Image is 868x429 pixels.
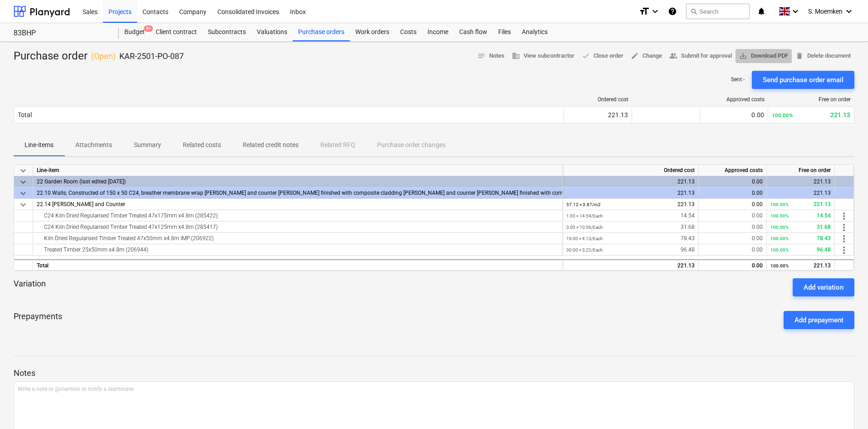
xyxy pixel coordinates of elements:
small: 19.00 × 4.13 / Each [566,236,603,241]
small: 100.00% [770,247,789,252]
div: 78.43 [770,233,831,244]
p: Related costs [183,140,221,150]
div: Budget [119,23,150,41]
div: Work orders [350,23,395,41]
span: keyboard_arrow_down [18,188,29,199]
span: save_alt [739,52,747,60]
div: 221.13 [770,260,831,271]
div: 96.48 [770,244,831,256]
span: more_vert [839,233,849,244]
span: notes [477,52,485,60]
div: Send purchase order email [763,74,843,86]
span: Close order [582,51,623,61]
div: 0.00 [704,111,764,118]
a: Income [422,23,454,41]
a: Valuations [251,23,293,41]
div: 83BHP [14,29,108,38]
div: 0.00 [702,176,763,187]
div: Subcontracts [202,23,251,41]
div: 0.00 [702,260,763,271]
small: 100.00% [770,225,789,230]
a: Cash flow [454,23,493,41]
div: 96.48 [566,244,695,256]
span: Delete document [795,51,851,61]
p: ( Open ) [91,51,116,62]
span: done [582,52,590,60]
div: Add prepayment [794,314,843,326]
span: Download PDF [739,51,788,61]
div: 221.13 [568,111,628,118]
i: Knowledge base [668,6,677,17]
iframe: Chat Widget [823,385,868,429]
small: 57.12 × 3.87 / m2 [566,202,601,207]
p: Related credit notes [243,140,299,150]
span: more_vert [839,211,849,222]
div: 221.13 [566,187,695,199]
div: C24 Kiln Dried Regularised Timber Treated 47x175mm x4.8m (285422) [37,210,559,221]
a: Files [493,23,516,41]
div: 14.54 [566,210,695,222]
div: 0.00 [702,233,763,244]
a: Analytics [516,23,553,41]
p: Summary [134,140,161,150]
button: Delete document [792,49,854,63]
div: 22 Garden Room (last edited 27 Jun 2025) [37,176,559,187]
span: 22.14 Batten and Counter [37,201,125,207]
button: Search [686,4,750,19]
div: 0.00 [702,187,763,199]
div: Line-item [33,165,563,176]
span: business [512,52,520,60]
div: 0.00 [702,222,763,233]
p: KAR-2501-PO-087 [119,51,184,62]
i: keyboard_arrow_down [650,6,661,17]
div: Purchase order [14,49,184,64]
span: edit [631,52,639,60]
i: keyboard_arrow_down [843,6,854,17]
a: Client contract [150,23,202,41]
i: notifications [757,6,766,17]
small: 1.00 × 14.54 / Each [566,213,603,218]
span: 9+ [144,25,153,32]
div: Add variation [804,281,843,293]
i: format_size [639,6,650,17]
button: Download PDF [736,49,792,63]
p: Line-items [25,140,54,150]
a: Costs [395,23,422,41]
span: Notes [477,51,505,61]
div: 22.10 Walls; Constructed of 150 x 50 C24, breather membrane wrap batten and counter batten finish... [37,187,559,198]
div: 221.13 [772,111,850,118]
button: Add variation [793,278,854,296]
a: Purchase orders [293,23,350,41]
button: Add prepayment [784,311,854,329]
small: 100.00% [770,263,789,268]
p: Attachments [75,140,112,150]
span: search [690,8,697,15]
div: 0.00 [702,199,763,210]
div: 0.00 [702,244,763,256]
small: 100.00% [770,236,789,241]
div: Treated Timber 25x50mm x4.8m (206944) [37,244,559,255]
div: 221.13 [770,176,831,187]
div: Ordered cost [568,96,628,103]
div: 221.13 [566,260,695,271]
div: Ordered cost [563,165,699,176]
button: Submit for approval [666,49,736,63]
span: View subcontractor [512,51,574,61]
span: Change [631,51,662,61]
span: keyboard_arrow_down [18,177,29,187]
div: Total [18,111,32,118]
div: C24 Kiln Dried Regularised Timber Treated 47x125mm x4.8m (285417) [37,222,559,232]
p: Sent : - [731,76,745,84]
span: keyboard_arrow_down [18,199,29,210]
button: Send purchase order email [752,71,854,89]
div: 221.13 [566,176,695,187]
span: people_alt [669,52,677,60]
span: more_vert [839,245,849,256]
